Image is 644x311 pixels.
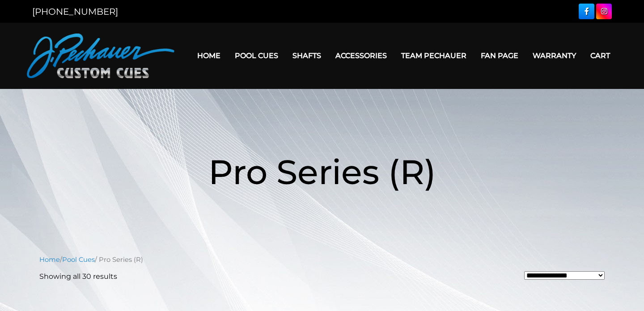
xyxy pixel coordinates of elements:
[328,44,394,67] a: Accessories
[524,271,605,280] select: Shop order
[32,6,118,17] a: [PHONE_NUMBER]
[62,256,95,264] a: Pool Cues
[525,44,583,67] a: Warranty
[39,255,605,265] nav: Breadcrumb
[39,256,60,264] a: Home
[583,44,617,67] a: Cart
[27,34,174,78] img: Pechauer Custom Cues
[39,271,117,282] p: Showing all 30 results
[228,44,285,67] a: Pool Cues
[208,151,436,193] span: Pro Series (R)
[394,44,474,67] a: Team Pechauer
[285,44,328,67] a: Shafts
[190,44,228,67] a: Home
[474,44,525,67] a: Fan Page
